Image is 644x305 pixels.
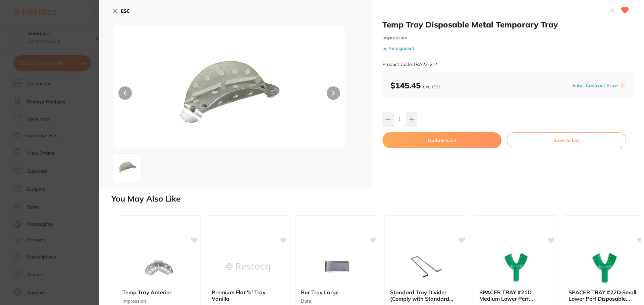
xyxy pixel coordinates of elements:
[160,42,299,148] img: MjIyMTQtanBn
[301,298,373,304] small: burs
[301,289,373,295] b: Bur Tray Large
[115,156,139,180] img: MjIyMTQtanBn
[479,289,552,302] b: SPACER TRAY #21D Medium Lower Perf Disposable Green x 12
[390,80,441,90] b: $145.45
[382,19,633,29] h2: Temp Tray Disposable Metal Temporary Tray
[382,62,438,67] small: Product Code: TRA22-214
[405,250,448,284] img: Standard Tray Divider (Comply with Standard Aluminium Tray 992533 series)
[583,250,627,284] img: SPACER TRAY #22D Small Lower Perf Disposable Green x 12
[226,250,270,284] img: Premium Flat 'b' Tray Vanilla
[122,298,195,304] small: impression
[122,289,195,295] b: Temp Tray Anterior
[382,35,633,41] small: impression
[388,46,414,51] a: Amalgadent
[382,46,633,51] small: by
[569,289,641,302] b: SPACER TRAY #22D Small Lower Perf Disposable Green x 12
[121,8,130,14] b: ESC
[137,250,180,284] img: Temp Tray Anterior
[113,5,130,17] button: ESC
[620,83,625,88] label: i
[111,194,641,204] h2: You May Also Like
[382,132,501,148] button: Update Cart
[571,82,620,89] button: Enter Contract Price
[423,84,441,90] span: excl. GST
[212,289,284,302] b: Premium Flat 'b' Tray Vanilla
[315,250,359,284] img: Bur Tray Large
[507,132,626,148] button: Save to List
[494,250,537,284] img: SPACER TRAY #21D Medium Lower Perf Disposable Green x 12
[390,289,463,302] b: Standard Tray Divider (Comply with Standard Aluminium Tray 992533 series)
